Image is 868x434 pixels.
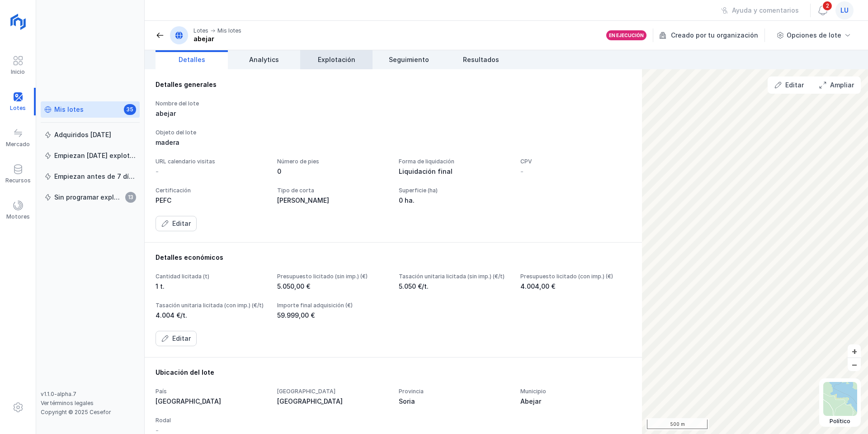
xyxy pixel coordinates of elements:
span: 13 [125,192,136,203]
div: URL calendario visitas [156,158,266,165]
div: Mis lotes [217,27,241,34]
div: Certificación [156,187,266,194]
div: 5.050,00 € [277,282,388,291]
div: CPV [520,158,631,165]
a: Explotación [300,50,373,69]
div: Tasación unitaria licitada (sin imp.) (€/t) [399,273,509,280]
button: Editar [156,216,197,231]
button: Ampliar [813,77,860,93]
div: 4.004,00 € [520,282,631,291]
div: Inicio [11,68,25,76]
img: political.webp [823,382,857,416]
span: Explotación [318,55,355,64]
a: Seguimiento [373,50,445,69]
span: 2 [822,0,833,11]
div: 1 t. [156,282,266,291]
div: Superficie (ha) [399,187,509,194]
div: Importe final adquisición (€) [277,302,388,309]
div: [GEOGRAPHIC_DATA] [156,397,266,406]
div: Editar [172,219,191,228]
div: Objeto del lote [156,129,631,136]
div: Provincia [399,388,509,395]
span: Seguimiento [389,55,429,64]
div: Empiezan antes de 7 días [54,172,136,181]
a: Analytics [228,50,300,69]
div: Municipio [520,388,631,395]
a: Detalles [156,50,228,69]
span: Detalles [179,55,205,64]
div: abejar [156,109,266,118]
div: Presupuesto licitado (con imp.) (€) [520,273,631,280]
div: Presupuesto licitado (sin imp.) (€) [277,273,388,280]
div: Recursos [5,177,31,184]
a: Ver términos legales [41,400,94,406]
a: Empiezan antes de 7 días [41,168,140,185]
div: Detalles generales [156,80,631,89]
a: Adquiridos [DATE] [41,127,140,143]
div: - [156,167,159,176]
div: En ejecución [609,32,644,38]
div: Ubicación del lote [156,368,631,377]
a: Mis lotes35 [41,101,140,118]
a: Resultados [445,50,517,69]
div: Editar [785,81,804,90]
div: Número de pies [277,158,388,165]
div: Mis lotes [54,105,84,114]
a: Sin programar explotación13 [41,189,140,205]
div: Editar [172,334,191,343]
div: Liquidación final [399,167,509,176]
div: v1.1.0-alpha.7 [41,391,140,398]
button: Ayuda y comentarios [715,3,805,18]
div: Nombre del lote [156,100,266,107]
button: – [848,358,861,371]
div: PEFC [156,196,266,205]
button: Editar [769,77,810,93]
div: abejar [193,34,241,43]
div: País [156,388,266,395]
div: Adquiridos [DATE] [54,130,111,139]
div: Creado por tu organización [659,29,766,42]
div: Político [823,418,857,425]
div: Ayuda y comentarios [732,6,799,15]
div: Lotes [193,27,208,34]
div: Abejar [520,397,631,406]
div: - [520,167,524,176]
div: 5.050 €/t. [399,282,509,291]
div: Ampliar [830,81,854,90]
div: Motores [6,213,30,220]
div: Tipo de corta [277,187,388,194]
div: [PERSON_NAME] [277,196,388,205]
img: logoRight.svg [7,10,29,33]
div: Tasación unitaria licitada (con imp.) (€/t) [156,302,266,309]
div: Detalles económicos [156,253,631,262]
div: madera [156,138,631,147]
div: 59.999,00 € [277,311,388,320]
div: Sin programar explotación [54,193,123,202]
div: 0 ha. [399,196,509,205]
span: 35 [124,104,136,115]
div: Soria [399,397,509,406]
span: lu [840,6,849,15]
div: Forma de liquidación [399,158,509,165]
div: Cantidad licitada (t) [156,273,266,280]
div: 0 [277,167,388,176]
div: Rodal [156,417,266,424]
div: Copyright © 2025 Cesefor [41,409,140,416]
span: Analytics [249,55,279,64]
span: Resultados [463,55,499,64]
div: Opciones de lote [787,31,841,40]
a: Empiezan [DATE] explotación [41,148,140,164]
div: [GEOGRAPHIC_DATA] [277,397,388,406]
div: Empiezan [DATE] explotación [54,151,136,160]
div: Mercado [6,141,30,148]
div: [GEOGRAPHIC_DATA] [277,388,388,395]
button: + [848,344,861,358]
div: 4.004 €/t. [156,311,266,320]
button: Editar [156,331,197,346]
